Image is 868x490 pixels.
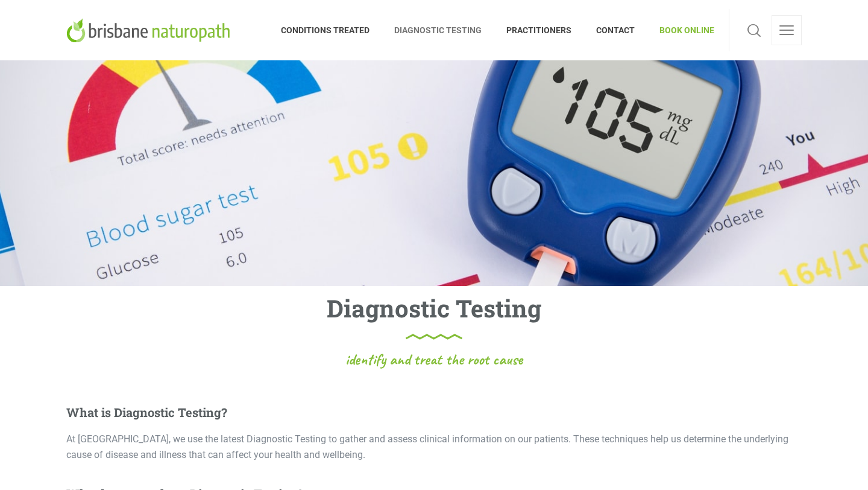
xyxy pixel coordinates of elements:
[345,352,523,367] span: identify and treat the root cause
[66,431,802,462] p: At [GEOGRAPHIC_DATA], we use the latest Diagnostic Testing to gather and assess clinical informat...
[66,405,802,419] h5: What is Diagnostic Testing?
[281,21,382,40] span: CONDITIONS TREATED
[66,9,234,51] a: Brisbane Naturopath
[382,9,494,51] a: DIAGNOSTIC TESTING
[382,21,494,40] span: DIAGNOSTIC TESTING
[744,15,764,45] a: Search
[281,9,382,51] a: CONDITIONS TREATED
[584,21,647,40] span: CONTACT
[647,21,714,40] span: BOOK ONLINE
[647,9,714,51] a: BOOK ONLINE
[494,21,584,40] span: PRACTITIONERS
[66,18,234,42] img: Brisbane Naturopath
[327,292,541,340] h1: Diagnostic Testing
[494,9,584,51] a: PRACTITIONERS
[584,9,647,51] a: CONTACT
